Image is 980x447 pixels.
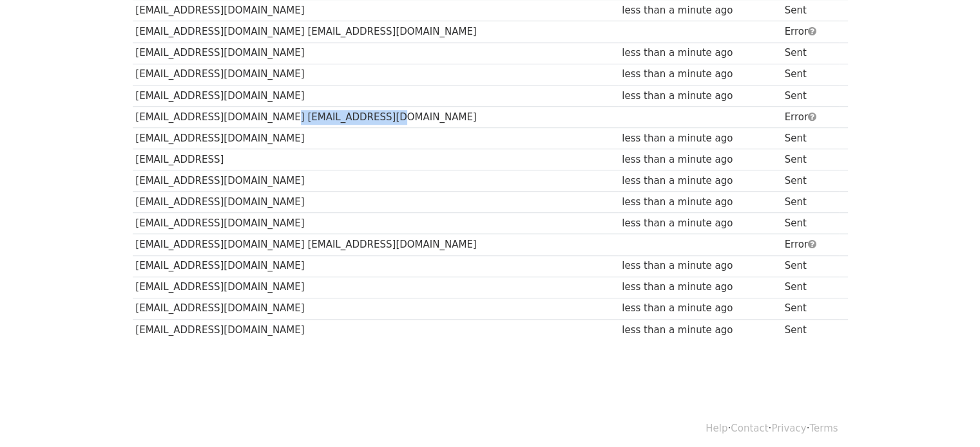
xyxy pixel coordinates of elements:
div: less than a minute ago [622,323,778,338]
td: [EMAIL_ADDRESS][DOMAIN_NAME] [133,255,619,277]
td: Sent [782,64,840,85]
td: [EMAIL_ADDRESS][DOMAIN_NAME] [EMAIL_ADDRESS][DOMAIN_NAME] [133,21,619,42]
td: [EMAIL_ADDRESS][DOMAIN_NAME] [133,64,619,85]
td: [EMAIL_ADDRESS][DOMAIN_NAME] [133,42,619,64]
td: Sent [782,255,840,277]
td: Sent [782,42,840,64]
a: Contact [731,423,768,434]
td: Sent [782,213,840,234]
a: Terms [809,423,838,434]
div: less than a minute ago [622,89,778,104]
div: less than a minute ago [622,46,778,60]
td: [EMAIL_ADDRESS][DOMAIN_NAME] [133,319,619,340]
td: [EMAIL_ADDRESS][DOMAIN_NAME] [133,170,619,192]
div: less than a minute ago [622,3,778,18]
td: Sent [782,298,840,319]
td: [EMAIL_ADDRESS][DOMAIN_NAME] [133,85,619,106]
div: less than a minute ago [622,216,778,231]
td: [EMAIL_ADDRESS][DOMAIN_NAME] [133,127,619,149]
td: Sent [782,127,840,149]
td: [EMAIL_ADDRESS][DOMAIN_NAME] [EMAIL_ADDRESS][DOMAIN_NAME] [133,106,619,127]
td: [EMAIL_ADDRESS][DOMAIN_NAME] [EMAIL_ADDRESS][DOMAIN_NAME] [133,234,619,255]
div: less than a minute ago [622,152,778,167]
div: less than a minute ago [622,301,778,316]
td: [EMAIL_ADDRESS][DOMAIN_NAME] [133,277,619,298]
div: less than a minute ago [622,67,778,82]
a: Privacy [771,423,806,434]
td: Sent [782,85,840,106]
div: less than a minute ago [622,259,778,273]
a: Help [706,423,727,434]
div: less than a minute ago [622,131,778,146]
td: [EMAIL_ADDRESS] [133,149,619,170]
td: Sent [782,192,840,213]
td: [EMAIL_ADDRESS][DOMAIN_NAME] [133,213,619,234]
td: Sent [782,149,840,170]
td: Sent [782,319,840,340]
td: Error [782,234,840,255]
td: Sent [782,170,840,192]
div: less than a minute ago [622,280,778,295]
iframe: Chat Widget [916,385,980,447]
div: less than a minute ago [622,174,778,188]
td: [EMAIL_ADDRESS][DOMAIN_NAME] [133,298,619,319]
div: less than a minute ago [622,195,778,210]
td: Error [782,21,840,42]
td: Error [782,106,840,127]
td: Sent [782,277,840,298]
td: [EMAIL_ADDRESS][DOMAIN_NAME] [133,192,619,213]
